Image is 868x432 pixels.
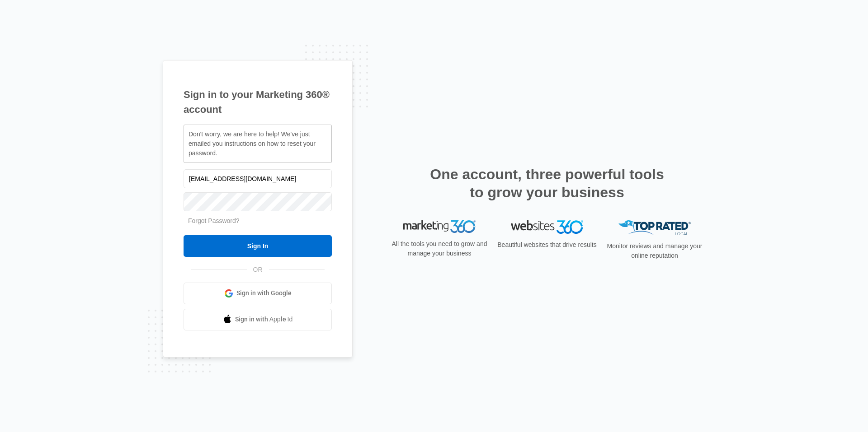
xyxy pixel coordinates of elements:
p: Monitor reviews and manage your online reputation [604,242,705,260]
span: Sign in with Google [236,288,292,298]
span: Don't worry, we are here to help! We've just emailed you instructions on how to reset your password. [189,130,316,157]
img: Websites 360 [511,220,583,233]
h1: Sign in to your Marketing 360® account [184,87,332,117]
p: Beautiful websites that drive results [496,240,598,250]
a: Sign in with Apple Id [184,309,332,330]
h2: One account, three powerful tools to grow your business [427,165,667,201]
a: Forgot Password? [188,217,240,224]
input: Sign In [184,235,332,257]
a: Sign in with Google [184,283,332,304]
span: Sign in with Apple Id [235,315,293,324]
p: All the tools you need to grow and manage your business [389,239,490,258]
img: Marketing 360 [403,220,476,233]
span: OR [247,265,269,274]
img: Top Rated Local [618,220,691,235]
input: Email [184,169,332,188]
